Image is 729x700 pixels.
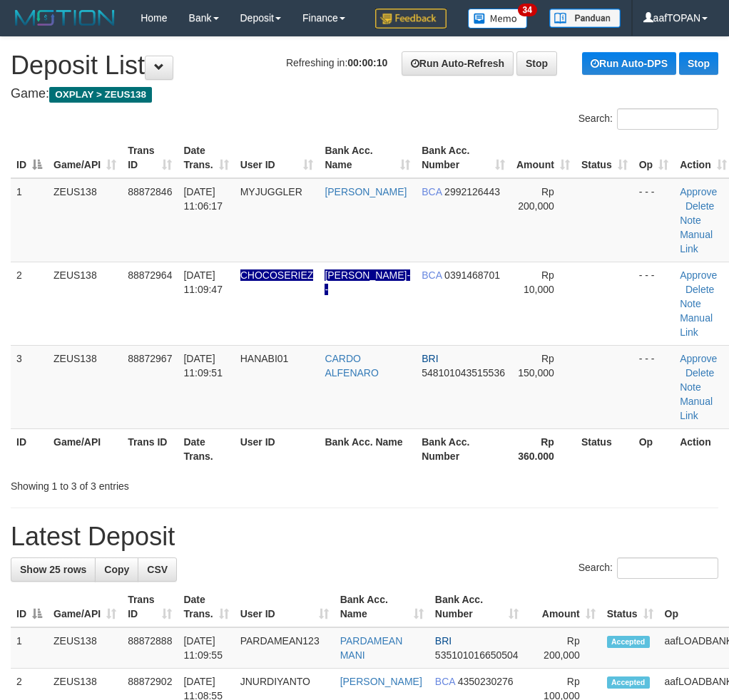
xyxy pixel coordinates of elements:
a: Delete [685,200,714,212]
th: Bank Acc. Name: activate to sort column ascending [335,587,429,627]
span: OXPLAY > ZEUS138 [49,87,152,103]
a: Approve [680,269,717,281]
th: Rp 360.000 [511,428,576,469]
a: Show 25 rows [11,557,96,582]
span: Copy 548101043515536 to clipboard [422,367,505,379]
div: Showing 1 to 3 of 3 entries [11,473,293,493]
input: Search: [617,108,718,130]
label: Search: [578,108,718,130]
a: Manual Link [680,396,713,421]
td: - - - [633,178,674,262]
th: Bank Acc. Name [319,428,416,469]
td: [DATE] 11:09:55 [178,627,234,669]
th: Date Trans.: activate to sort column ascending [178,138,234,178]
span: 88872967 [128,353,172,364]
span: BCA [422,269,442,281]
td: ZEUS138 [48,627,122,669]
td: ZEUS138 [48,262,122,345]
h1: Latest Deposit [11,523,718,551]
th: Trans ID [122,428,178,469]
a: Note [680,215,701,226]
th: Game/API: activate to sort column ascending [48,138,122,178]
span: Copy [104,564,129,575]
span: CSV [147,564,168,575]
a: Stop [516,51,557,76]
th: Amount: activate to sort column ascending [511,138,576,178]
span: Copy 4350230276 to clipboard [458,676,514,687]
img: panduan.png [549,9,621,28]
h4: Game: [11,87,718,101]
td: 1 [11,627,48,669]
a: Delete [685,284,714,295]
strong: 00:00:10 [347,57,387,68]
th: Status: activate to sort column ascending [576,138,633,178]
th: User ID: activate to sort column ascending [235,138,320,178]
td: ZEUS138 [48,345,122,428]
td: 88872888 [122,627,178,669]
th: Bank Acc. Name: activate to sort column ascending [319,138,416,178]
img: Button%20Memo.svg [468,9,528,29]
th: Trans ID: activate to sort column ascending [122,138,178,178]
a: Note [680,381,701,393]
span: [DATE] 11:06:17 [183,186,223,212]
th: Game/API [48,428,122,469]
a: PARDAMEAN MANI [340,635,403,661]
a: Manual Link [680,312,713,338]
span: Rp 200,000 [518,186,554,212]
span: BCA [435,676,455,687]
a: Approve [680,186,717,197]
a: [PERSON_NAME]-- [325,269,410,295]
span: BRI [422,353,438,364]
a: CSV [138,557,177,582]
span: Rp 10,000 [524,269,554,295]
span: MYJUGGLER [240,186,302,197]
a: Run Auto-DPS [582,52,676,75]
th: Game/API: activate to sort column ascending [48,587,122,627]
td: Rp 200,000 [524,627,601,669]
th: ID [11,428,48,469]
a: Run Auto-Refresh [402,51,514,76]
input: Search: [617,557,718,579]
a: Manual Link [680,229,713,254]
th: Bank Acc. Number [416,428,511,469]
span: [DATE] 11:09:51 [183,353,223,379]
a: Note [680,298,701,309]
span: HANABI01 [240,353,289,364]
span: BRI [435,635,452,647]
td: 1 [11,178,48,262]
a: [PERSON_NAME] [340,676,422,687]
span: BCA [422,186,442,197]
span: Nama rekening ada tanda titik/strip, harap diedit [240,269,314,281]
a: Delete [685,367,714,379]
span: Copy 2992126443 to clipboard [444,186,500,197]
span: Copy 0391468701 to clipboard [444,269,500,281]
span: Refreshing in: [286,57,387,68]
span: 88872846 [128,186,172,197]
th: Op: activate to sort column ascending [633,138,674,178]
th: Status: activate to sort column ascending [601,587,659,627]
img: Feedback.jpg [375,9,447,29]
th: ID: activate to sort column descending [11,587,48,627]
th: Date Trans. [178,428,234,469]
span: Accepted [607,676,650,689]
span: 88872964 [128,269,172,281]
img: MOTION_logo.png [11,7,119,29]
span: Show 25 rows [20,564,86,575]
td: PARDAMEAN123 [235,627,335,669]
span: 34 [518,4,537,16]
a: Approve [680,353,717,364]
td: - - - [633,345,674,428]
a: CARDO ALFENARO [325,353,378,379]
th: Status [576,428,633,469]
th: Date Trans.: activate to sort column ascending [178,587,234,627]
span: [DATE] 11:09:47 [183,269,223,295]
th: ID: activate to sort column descending [11,138,48,178]
th: Amount: activate to sort column ascending [524,587,601,627]
a: Stop [679,52,718,75]
h1: Deposit List [11,51,718,80]
th: Op [633,428,674,469]
a: Copy [95,557,138,582]
span: Copy 535101016650504 to clipboard [435,649,519,661]
th: User ID: activate to sort column ascending [235,587,335,627]
td: ZEUS138 [48,178,122,262]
